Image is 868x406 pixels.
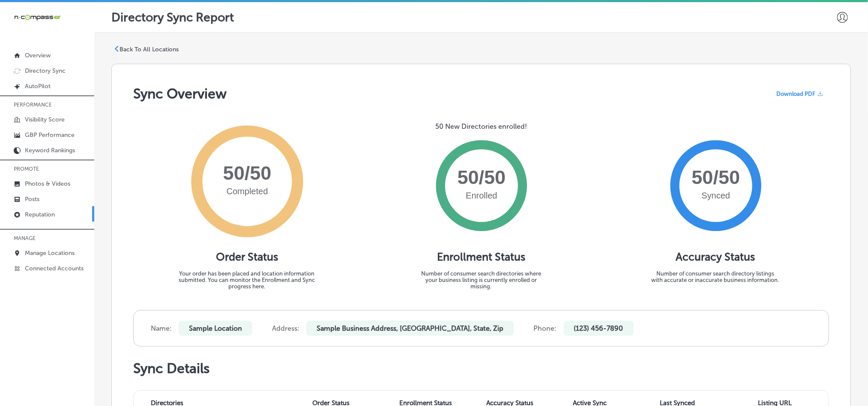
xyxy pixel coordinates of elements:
h1: Sync Details [133,360,829,376]
label: Name: [151,324,172,332]
p: 50 New Directories enrolled! [435,122,527,130]
label: Address: [272,324,299,332]
p: Connected Accounts [25,265,84,272]
p: Reputation [25,211,55,218]
h1: Order Status [216,250,278,264]
p: Photos & Videos [25,180,70,187]
label: Phone: [534,324,557,332]
h1: Enrollment Status [437,250,525,264]
p: Sample Location [179,321,252,336]
p: (123) 456-7890 [564,321,634,336]
p: Posts [25,196,39,203]
p: Number of consumer search directories where your business listing is currently enrolled or missing. [417,270,545,290]
p: Overview [25,52,51,59]
p: Back To All Locations [120,46,179,53]
img: 660ab0bf-5cc7-4cb8-ba1c-48b5ae0f18e60NCTV_CLogo_TV_Black_-500x88.png [14,13,61,21]
p: AutoPilot [25,83,51,90]
p: Visibility Score [25,116,65,123]
p: GBP Performance [25,131,75,139]
a: Back To All Locations [114,46,179,53]
p: Directory Sync Report [111,10,234,24]
h1: Sync Overview [133,86,227,102]
p: Directory Sync [25,67,66,74]
p: Sample Business Address, [GEOGRAPHIC_DATA], State, Zip [306,321,514,336]
h1: Accuracy Status [676,250,755,264]
p: Your order has been placed and location information submitted. You can monitor the Enrollment and... [172,270,322,290]
span: Download PDF [776,91,815,97]
p: Manage Locations [25,249,75,257]
p: Number of consumer search directory listings with accurate or inaccurate business information. [651,270,780,283]
p: Keyword Rankings [25,147,75,154]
